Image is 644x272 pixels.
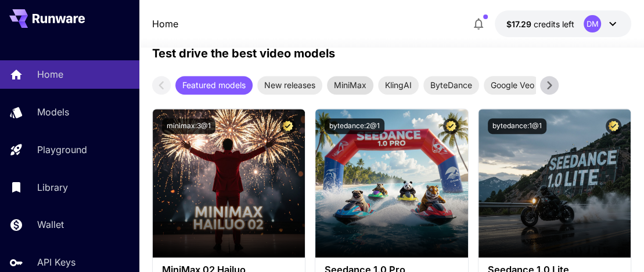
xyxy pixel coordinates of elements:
button: Certified Model – Vetted for best performance and includes a commercial license. [280,118,296,134]
span: Featured models [175,79,253,91]
span: Google Veo [484,79,541,91]
p: Playground [37,143,87,157]
span: MiniMax [327,79,373,91]
a: Home [152,17,178,31]
span: KlingAI [378,79,419,91]
p: Home [37,67,63,81]
span: New releases [257,79,322,91]
nav: breadcrumb [152,17,178,31]
div: New releases [257,76,322,95]
span: $17.29 [506,19,534,29]
button: bytedance:1@1 [488,118,546,134]
div: DM [584,15,601,32]
p: Library [37,180,68,194]
button: Certified Model – Vetted for best performance and includes a commercial license. [606,118,621,134]
div: Google Veo [484,76,541,95]
span: ByteDance [423,79,479,91]
button: minimax:3@1 [162,118,215,134]
img: alt [478,109,631,258]
div: $17.28726 [506,18,574,30]
p: Test drive the best video models [152,45,335,62]
button: $17.28726DM [495,10,631,37]
div: KlingAI [378,76,419,95]
button: Certified Model – Vetted for best performance and includes a commercial license. [443,118,459,134]
p: Wallet [37,217,64,231]
div: MiniMax [327,76,373,95]
span: credits left [534,19,574,29]
p: Models [37,105,69,119]
img: alt [153,109,305,258]
p: API Keys [37,255,75,269]
div: Featured models [175,76,253,95]
img: alt [315,109,468,258]
button: bytedance:2@1 [325,118,384,134]
div: ByteDance [423,76,479,95]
